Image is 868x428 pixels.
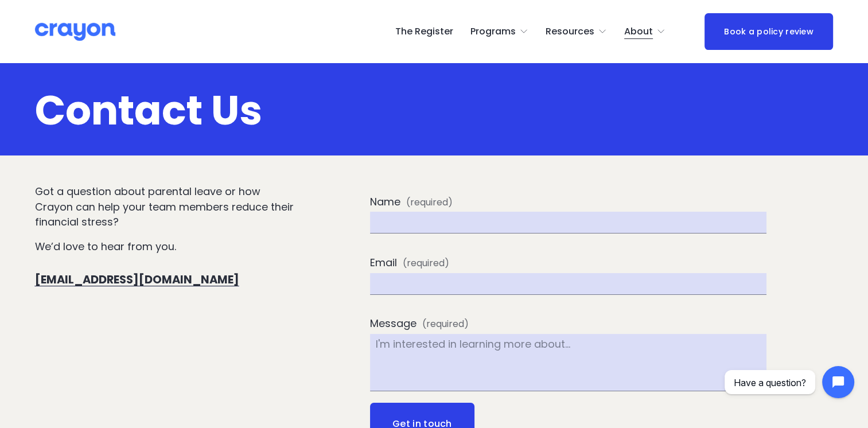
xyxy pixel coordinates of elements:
[370,255,397,271] span: Email
[35,22,115,42] img: Crayon
[35,239,297,255] p: We’d love to hear from you.
[704,13,834,50] a: Book a policy review
[35,90,834,132] h1: Contact Us
[470,22,528,41] a: folder dropdown
[624,22,665,41] a: folder dropdown
[624,24,653,40] span: About
[422,317,469,331] span: (required)
[35,271,239,287] a: [EMAIL_ADDRESS][DOMAIN_NAME]
[403,256,449,270] span: (required)
[370,194,400,210] span: Name
[470,24,516,40] span: Programs
[546,22,607,41] a: folder dropdown
[546,24,594,40] span: Resources
[370,316,417,332] span: Message
[35,184,297,230] p: Got a question about parental leave or how Crayon can help your team members reduce their financi...
[395,22,453,41] a: The Register
[406,196,453,209] span: (required)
